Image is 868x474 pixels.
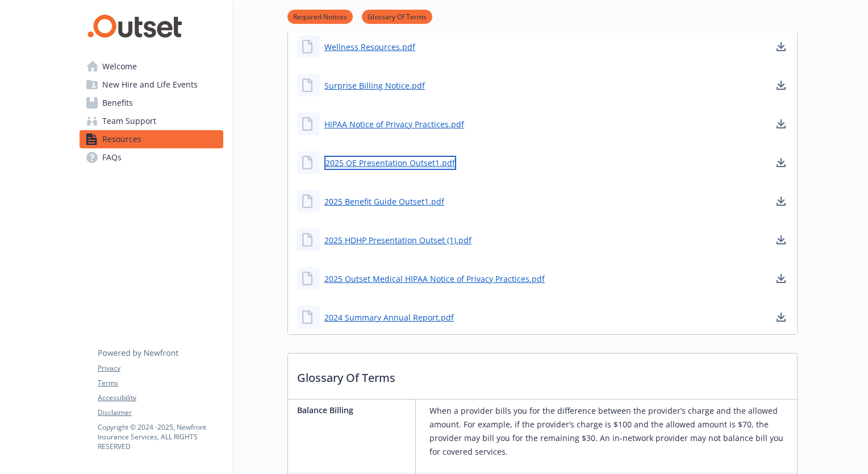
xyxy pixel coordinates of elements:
a: download document [774,194,788,208]
span: Benefits [102,94,133,112]
span: New Hire and Life Events [102,76,198,94]
a: download document [774,233,788,247]
a: 2025 Outset Medical HIPAA Notice of Privacy Practices.pdf [324,273,545,285]
p: Balance Billing [297,404,411,416]
a: 2024 Summary Annual Report.pdf [324,311,454,323]
a: download document [774,310,788,324]
a: Terms [98,378,223,388]
a: Disclaimer [98,408,223,418]
span: Welcome [102,57,137,76]
a: 2025 HDHP Presentation Outset (1).pdf [324,234,471,246]
span: FAQs [102,148,122,167]
a: Required Notices [287,11,353,22]
p: Glossary Of Terms [288,354,797,396]
a: Team Support [80,112,223,130]
a: download document [774,40,788,53]
p: When a provider bills you for the difference between the provider’s charge and the allowed amount... [429,404,792,459]
a: Glossary Of Terms [362,11,432,22]
span: Team Support [102,112,156,130]
a: 2025 OE Presentation Outset1.pdf [324,156,456,170]
a: download document [774,117,788,131]
a: FAQs [80,148,223,167]
a: HIPAA Notice of Privacy Practices.pdf [324,118,464,130]
a: download document [774,78,788,92]
a: Privacy [98,363,223,373]
a: New Hire and Life Events [80,76,223,94]
a: Surprise Billing Notice.pdf [324,80,425,92]
span: Resources [102,130,141,148]
a: Resources [80,130,223,148]
a: Benefits [80,94,223,112]
a: Wellness Resources.pdf [324,41,415,53]
a: 2025 Benefit Guide Outset1.pdf [324,196,444,207]
a: download document [774,156,788,169]
a: Welcome [80,57,223,76]
a: Accessibility [98,393,223,403]
p: Copyright © 2024 - 2025 , Newfront Insurance Services, ALL RIGHTS RESERVED [98,422,223,451]
a: download document [774,272,788,285]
